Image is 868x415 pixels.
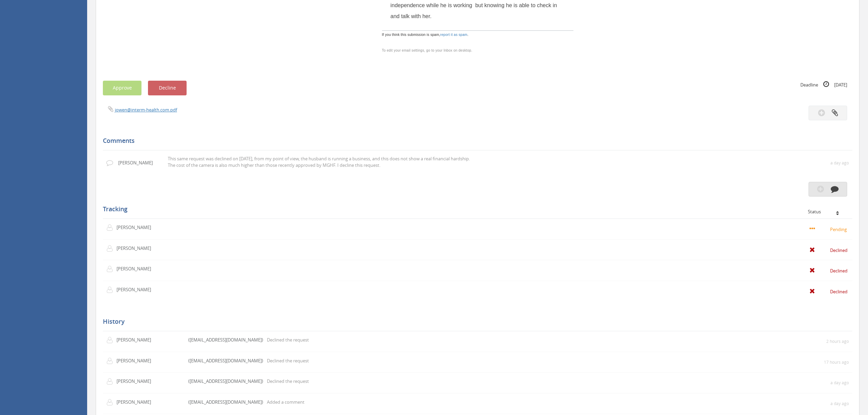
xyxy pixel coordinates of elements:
p: [PERSON_NAME] [118,160,157,166]
h5: History [103,318,847,325]
p: Declined the request [267,358,309,364]
p: Declined the request [267,337,309,343]
div: Status [808,209,847,214]
small: a day ago [830,160,849,166]
small: Deadline [DATE] [800,81,847,88]
p: This same request was declined on August 26, 2025, from my point of view, the husband is running ... [168,156,475,168]
p: ([EMAIL_ADDRESS][DOMAIN_NAME]) [188,399,263,405]
p: ([EMAIL_ADDRESS][DOMAIN_NAME]) [188,337,263,343]
small: 2 hours ago [826,338,849,344]
p: [PERSON_NAME] [117,358,156,364]
a: jowen@interm-health.com.pdf [115,107,177,113]
small: 17 hours ago [824,359,849,365]
small: Declined [810,287,849,295]
a: report it as spam [440,33,467,37]
p: [PERSON_NAME] [117,399,156,405]
small: Pending [810,225,849,233]
p: [PERSON_NAME] [117,286,156,293]
button: Decline [148,81,187,95]
img: user-icon.png [106,378,117,385]
img: user-icon.png [106,337,117,344]
h5: Comments [103,137,847,144]
h5: Tracking [103,206,847,213]
button: Approve [103,81,141,95]
p: Added a comment [267,399,304,405]
small: a day ago [830,401,849,406]
p: [PERSON_NAME] [117,224,156,231]
small: Declined [810,246,849,254]
p: [PERSON_NAME] [117,245,156,252]
p: Declined the request [267,378,309,385]
small: Declined [810,267,849,274]
img: user-icon.png [106,358,117,364]
p: ([EMAIL_ADDRESS][DOMAIN_NAME]) [188,358,263,364]
p: [PERSON_NAME] [117,378,156,385]
p: ([EMAIL_ADDRESS][DOMAIN_NAME]) [188,378,263,385]
img: user-icon.png [106,399,117,406]
img: user-icon.png [106,245,117,252]
small: a day ago [830,380,849,386]
span: To edit your email settings, go to your Inbox on desktop. [382,49,472,52]
img: user-icon.png [106,286,117,293]
p: [PERSON_NAME] [117,337,156,343]
img: user-icon.png [106,266,117,272]
span: If you think this submission is spam, . [382,32,469,38]
img: user-icon.png [106,224,117,231]
p: [PERSON_NAME] [117,266,156,272]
